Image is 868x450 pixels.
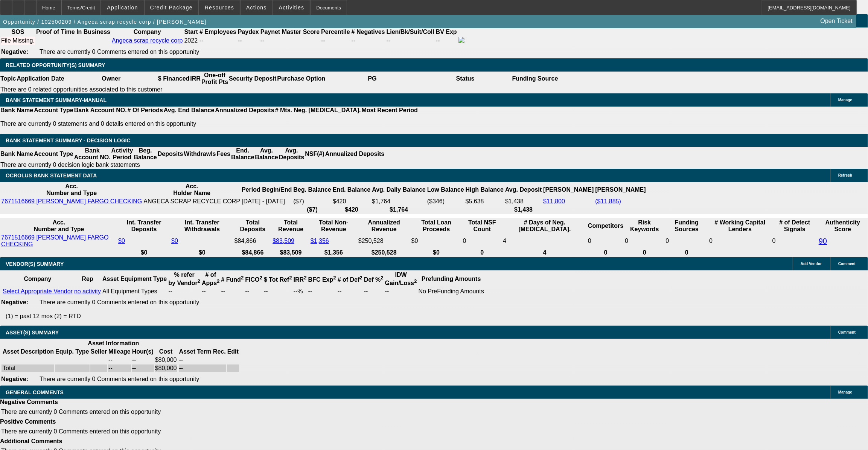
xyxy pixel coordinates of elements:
[24,276,52,282] b: Company
[311,238,329,244] a: $1,356
[414,278,417,284] sup: 2
[132,356,154,364] td: --
[118,219,170,233] th: Int. Transfer Deposits
[275,107,361,114] th: # Mts. Neg. [MEDICAL_DATA].
[543,198,565,204] a: $11,800
[277,72,326,86] th: Purchase Option
[543,183,594,197] th: [PERSON_NAME]
[199,0,240,15] button: Resources
[310,219,357,233] th: Total Non-Revenue
[205,5,234,11] span: Resources
[199,37,204,44] span: --
[171,238,178,244] a: $0
[1,183,142,197] th: Acc. Number and Type
[241,198,292,205] td: [DATE] - [DATE]
[118,249,170,256] th: $0
[364,276,384,283] b: Def %
[337,288,363,295] td: --
[34,147,74,161] th: Account Type
[503,234,587,248] td: 4
[102,288,167,295] td: All Equipment Types
[245,288,263,295] td: --
[1,49,28,55] b: Negative:
[157,147,184,161] th: Deposits
[171,249,233,256] th: $0
[588,234,624,248] td: 0
[101,0,143,15] button: Application
[6,389,64,395] span: GENERAL COMMENTS
[134,29,161,35] b: Company
[772,219,818,233] th: # of Detect Signals
[241,0,273,15] button: Actions
[91,348,107,355] b: Seller
[372,183,426,197] th: Avg. Daily Balance
[293,198,331,205] td: ($7)
[709,238,713,244] span: 0
[838,98,852,102] span: Manage
[279,5,305,11] span: Activities
[6,62,105,68] span: RELATED OPPORTUNITY(S) SUMMARY
[254,147,278,161] th: Avg. Balance
[260,37,320,44] div: --
[155,356,177,364] td: $80,000
[65,72,158,86] th: Owner
[293,288,307,295] td: --%
[143,198,241,205] td: ANGECA SCRAP RECYCLE CORP
[463,234,502,248] td: 0
[385,288,417,295] td: --
[289,275,292,281] sup: 2
[321,29,350,35] b: Percentile
[361,107,418,114] th: Most Recent Period
[595,198,621,204] a: ($11,885)
[358,238,410,244] div: $250,528
[411,249,462,256] th: $0
[108,356,131,364] td: --
[385,272,417,286] b: IDW Gain/Loss
[293,183,331,197] th: Beg. Balance
[36,28,111,36] th: Proof of Time In Business
[411,234,462,248] td: $0
[145,0,198,15] button: Credit Package
[427,198,464,205] td: ($346)
[505,198,542,205] td: $1,438
[159,348,173,355] b: Cost
[1,37,35,44] div: File Missing.
[352,29,385,35] b: # Negatives
[150,5,193,11] span: Credit Package
[372,198,426,205] td: $1,764
[419,288,484,295] div: No PreFunding Amounts
[111,147,134,161] th: Activity Period
[588,249,624,256] th: 0
[411,219,462,233] th: Total Loan Proceeds
[238,29,259,35] b: Paydex
[179,348,226,355] th: Asset Term Recommendation
[332,206,371,214] th: $420
[595,183,646,197] th: [PERSON_NAME]
[465,198,504,205] td: $5,638
[238,37,259,45] td: --
[198,278,200,284] sup: 2
[279,147,305,161] th: Avg. Deposits
[458,37,464,43] img: facebook-icon.png
[436,29,457,35] b: BV Exp
[463,249,502,256] th: 0
[155,365,177,372] td: $80,000
[221,276,244,283] b: # Fund
[108,365,131,372] td: --
[503,249,587,256] th: 4
[1,28,35,36] th: SOS
[241,275,244,281] sup: 2
[168,288,201,295] td: --
[133,147,157,161] th: Beg. Balance
[3,288,73,294] a: Select Appropriate Vendor
[260,275,262,281] sup: 2
[273,238,294,244] a: $83,509
[108,348,131,355] b: Mileage
[1,198,142,204] a: 7671516669 [PERSON_NAME] FARGO CHECKING
[1,234,108,247] a: 7671516669 [PERSON_NAME] FARGO CHECKING
[3,348,54,355] b: Asset Description
[332,183,371,197] th: End. Balance
[838,262,856,266] span: Comment
[201,72,228,86] th: One-off Profit Pts
[463,219,502,233] th: Sum of the Total NSF Count and Total Overdraft Fee Count from Ocrolus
